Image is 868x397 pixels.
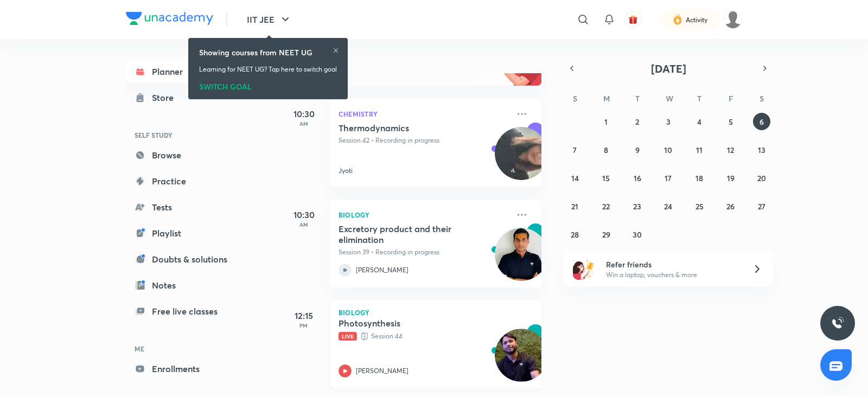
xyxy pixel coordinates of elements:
[339,107,509,120] p: Chemistry
[660,141,677,158] button: September 10, 2025
[339,136,509,145] p: Session 42 • Recording in progress
[356,265,409,275] p: [PERSON_NAME]
[666,93,673,104] abbr: Wednesday
[339,123,474,133] h5: Thermodynamics
[629,226,646,243] button: September 30, 2025
[339,331,509,342] p: Session 44
[339,223,474,245] h5: Excretory product and their elimination
[629,141,646,158] button: September 9, 2025
[126,144,252,166] a: Browse
[126,340,252,358] h6: ME
[573,145,577,155] abbr: September 7, 2025
[339,309,533,316] p: Biology
[126,61,252,82] a: Planner
[597,169,615,187] button: September 15, 2025
[126,358,252,380] a: Enrollments
[634,173,641,183] abbr: September 16, 2025
[724,10,742,29] img: Pankaj Saproo
[126,300,252,322] a: Free live classes
[758,145,765,155] abbr: September 13, 2025
[604,117,608,127] abbr: September 1, 2025
[282,107,325,120] h5: 10:30
[666,117,671,127] abbr: September 3, 2025
[282,120,325,127] p: AM
[660,169,677,187] button: September 17, 2025
[126,12,213,25] img: Company Logo
[633,201,641,212] abbr: September 23, 2025
[757,173,766,183] abbr: September 20, 2025
[597,113,615,130] button: September 1, 2025
[673,13,682,26] img: activity
[629,113,646,130] button: September 2, 2025
[691,113,708,130] button: September 4, 2025
[727,145,734,155] abbr: September 12, 2025
[126,274,252,296] a: Notes
[571,173,579,183] abbr: September 14, 2025
[831,317,844,330] img: ttu
[282,221,325,228] p: AM
[633,229,642,240] abbr: September 30, 2025
[602,229,610,240] abbr: September 29, 2025
[199,47,312,58] h6: Showing courses from NEET UG
[722,197,739,215] button: September 26, 2025
[628,15,638,24] img: avatar
[665,173,672,183] abbr: September 17, 2025
[339,332,357,341] span: Live
[691,169,708,187] button: September 18, 2025
[126,170,252,192] a: Practice
[339,166,353,176] p: Jyoti
[759,93,764,104] abbr: Saturday
[240,9,298,30] button: IIT JEE
[152,91,180,104] div: Store
[571,229,579,240] abbr: September 28, 2025
[660,113,677,130] button: September 3, 2025
[282,309,325,322] h5: 12:15
[629,169,646,187] button: September 16, 2025
[753,113,770,130] button: September 6, 2025
[722,169,739,187] button: September 19, 2025
[339,247,509,257] p: Session 39 • Recording in progress
[727,173,735,183] abbr: September 19, 2025
[597,197,615,215] button: September 22, 2025
[759,117,764,127] abbr: September 6, 2025
[695,201,704,212] abbr: September 25, 2025
[635,117,639,127] abbr: September 2, 2025
[629,197,646,215] button: September 23, 2025
[597,141,615,158] button: September 8, 2025
[758,201,765,212] abbr: September 27, 2025
[566,226,584,243] button: September 28, 2025
[696,145,703,155] abbr: September 11, 2025
[726,201,735,212] abbr: September 26, 2025
[126,222,252,244] a: Playlist
[729,117,733,127] abbr: September 5, 2025
[664,145,672,155] abbr: September 10, 2025
[579,61,757,76] button: [DATE]
[282,322,325,329] p: PM
[573,258,595,280] img: referral
[199,79,337,91] div: SWITCH GOAL
[604,145,608,155] abbr: September 8, 2025
[691,141,708,158] button: September 11, 2025
[126,126,252,144] h6: SELF STUDY
[356,366,409,376] p: [PERSON_NAME]
[339,318,474,329] h5: Photosynthesis
[695,173,703,183] abbr: September 18, 2025
[282,208,325,221] h5: 10:30
[753,169,770,187] button: September 20, 2025
[697,93,701,104] abbr: Thursday
[573,93,577,104] abbr: Sunday
[660,197,677,215] button: September 24, 2025
[126,87,252,108] a: Store
[635,93,640,104] abbr: Tuesday
[566,141,584,158] button: September 7, 2025
[297,60,552,73] h4: [DATE]
[339,208,509,221] p: Biology
[753,141,770,158] button: September 13, 2025
[571,201,578,212] abbr: September 21, 2025
[126,12,213,28] a: Company Logo
[753,197,770,215] button: September 27, 2025
[651,61,686,76] span: [DATE]
[126,248,252,270] a: Doubts & solutions
[624,11,642,28] button: avatar
[722,113,739,130] button: September 5, 2025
